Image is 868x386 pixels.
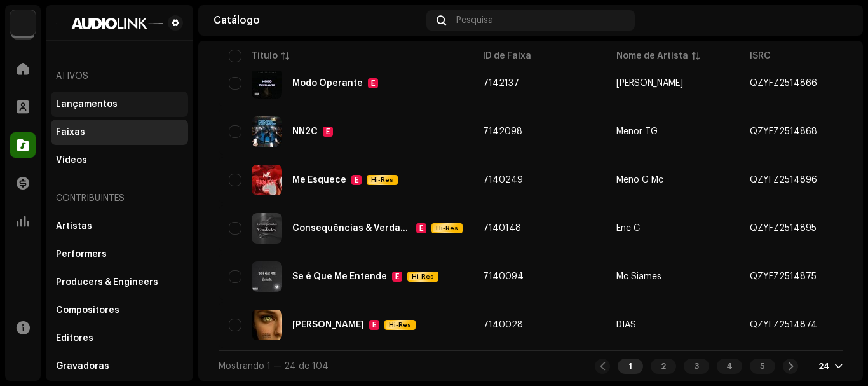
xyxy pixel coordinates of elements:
img: 47719394-3ab3-40eb-ad1a-2ad9a38accd0 [252,261,282,292]
div: QZYFZ2514896 [750,176,817,184]
div: Título [252,50,278,62]
span: Vini Calazans [616,79,729,88]
div: Faixas [56,127,85,137]
re-a-nav-header: Ativos [51,61,188,92]
div: Menor TG [616,127,658,136]
div: 24 [818,361,830,371]
div: Consequências & Verdades [292,224,411,233]
div: E [323,127,333,137]
span: 7142098 [483,127,522,136]
re-m-nav-item: Artistas [51,214,188,239]
div: QZYFZ2514875 [750,272,817,281]
re-m-nav-item: Gravadoras [51,354,188,379]
div: 2 [651,359,676,374]
div: 1 [618,359,643,374]
div: Ene C [616,224,640,233]
re-m-nav-item: Producers & Engineers [51,270,188,295]
div: Se é Que Me Entende [292,272,387,281]
span: Pesquisa [456,15,493,25]
span: DIAS [616,321,729,329]
img: 1601779f-85bc-4fc7-87b8-abcd1ae7544a [56,15,163,31]
div: E [392,272,402,282]
div: Mc Siames [616,272,661,281]
div: Olhar De Felina [292,321,364,329]
re-m-nav-item: Compositores [51,298,188,323]
span: Meno G Mc [616,176,729,184]
div: QZYFZ2514866 [750,79,817,88]
img: 0f7c92f7-5836-4acb-b84f-91b12305efda [252,310,282,340]
div: Modo Operante [292,79,363,88]
span: Ene C [616,224,729,233]
div: E [369,320,379,330]
span: 7140148 [483,224,521,233]
span: Hi-Res [386,321,414,329]
div: Artistas [56,221,92,231]
img: 8dde8b24-161b-4501-bba5-4be2c831df5b [252,213,282,244]
re-m-nav-item: Performers [51,242,188,267]
img: e7755eda-1daa-4b25-8062-98e10d422b3f [252,116,282,147]
re-m-nav-item: Editores [51,326,188,351]
div: 4 [717,359,742,374]
span: 7142137 [483,79,519,88]
div: Performers [56,249,107,259]
div: QZYFZ2514868 [750,127,817,136]
div: Vídeos [56,155,87,165]
div: Me Esquece [292,176,346,184]
span: 7140028 [483,321,523,329]
div: QZYFZ2514874 [750,321,817,329]
div: Editores [56,333,93,343]
div: Compositores [56,305,119,315]
div: NN2C [292,127,318,136]
img: 83fcb188-c23a-4f27-9ded-e3f731941e57 [827,10,848,31]
div: Nome de Artista [616,50,688,62]
span: Mostrando 1 — 24 de 104 [219,362,329,371]
span: 7140249 [483,176,523,184]
re-a-nav-header: Contribuintes [51,183,188,214]
span: Hi-Res [409,272,437,281]
div: DIAS [616,321,636,329]
div: E [351,175,362,185]
div: Catálogo [214,15,421,25]
div: QZYFZ2514895 [750,224,817,233]
re-m-nav-item: Faixas [51,120,188,145]
div: E [368,78,378,88]
img: d1cd2508-8187-41a9-9259-38ec03ee8be9 [252,68,282,99]
span: 7140094 [483,272,524,281]
div: 5 [750,359,775,374]
div: E [416,223,426,233]
div: 3 [684,359,709,374]
img: b475c04f-66c7-40e8-a37c-0d72b96873ed [252,165,282,195]
span: Hi-Res [368,176,397,184]
div: Meno G Mc [616,176,663,184]
span: Menor TG [616,127,729,136]
div: Lançamentos [56,99,118,109]
span: Mc Siames [616,272,729,281]
span: Hi-Res [433,224,461,233]
re-m-nav-item: Lançamentos [51,92,188,117]
div: Producers & Engineers [56,277,158,287]
img: 730b9dfe-18b5-4111-b483-f30b0c182d82 [10,10,36,36]
div: [PERSON_NAME] [616,79,683,88]
div: Gravadoras [56,361,109,371]
re-m-nav-item: Vídeos [51,148,188,173]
